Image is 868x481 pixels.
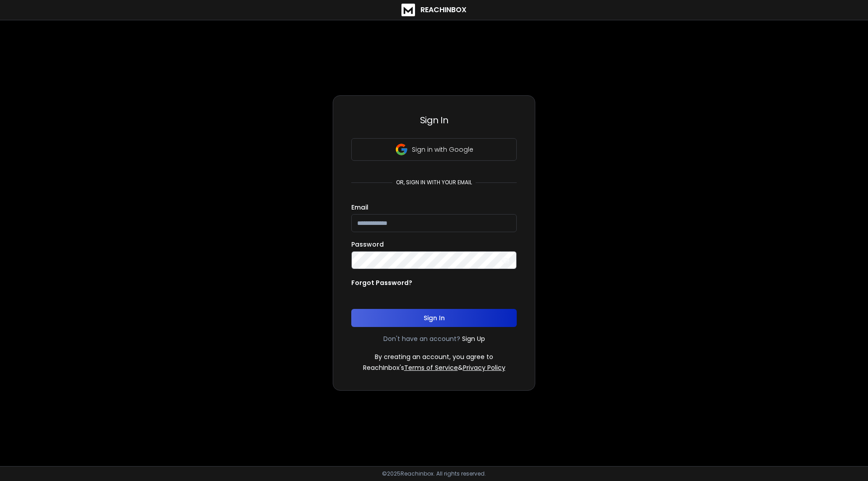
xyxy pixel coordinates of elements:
[401,4,415,16] img: logo
[351,114,517,126] h3: Sign In
[404,363,458,372] a: Terms of Service
[383,334,460,343] p: Don't have an account?
[392,179,476,186] p: or, sign in with your email
[463,363,505,372] a: Privacy Policy
[351,309,517,327] button: Sign In
[363,363,505,372] p: ReachInbox's &
[351,241,384,248] label: Password
[420,5,467,15] h1: ReachInbox
[382,470,486,477] p: © 2025 Reachinbox. All rights reserved.
[351,138,517,161] button: Sign in with Google
[462,334,485,343] a: Sign Up
[412,145,473,154] p: Sign in with Google
[401,4,467,16] a: ReachInbox
[351,204,368,210] label: Email
[351,278,412,287] p: Forgot Password?
[375,352,493,361] p: By creating an account, you agree to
